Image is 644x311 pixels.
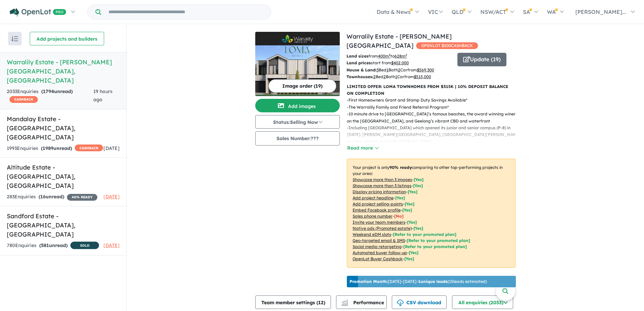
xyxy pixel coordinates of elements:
[575,8,626,15] span: [PERSON_NAME]...
[43,88,54,94] span: 1794
[353,207,401,213] u: Embed Facebook profile
[9,96,38,103] span: CASHBACK
[395,74,397,79] u: 1
[353,177,412,182] u: Showcase more than 3 images
[347,159,516,268] p: Your project is only comparing to other top-performing projects in your area: - - - - - - - - - -...
[347,60,371,65] b: Land prices
[255,99,340,112] button: Add images
[353,256,403,261] u: OpenLot Buyer Cashback
[389,165,412,170] b: 90 % ready
[11,36,18,41] img: sort.svg
[41,145,72,151] strong: ( unread)
[377,67,379,72] u: 3
[353,244,402,249] u: Social media retargeting
[405,53,407,57] sup: 2
[457,53,506,66] button: Update (19)
[397,299,404,306] img: download icon
[391,60,409,65] u: $ 402,000
[353,214,392,219] u: Sales phone number
[395,53,407,59] u: 628 m
[413,183,423,188] span: [ Yes ]
[347,144,379,152] button: Read more
[41,242,49,248] span: 581
[404,256,414,261] span: [Yes]
[347,53,452,60] p: from
[7,163,120,190] h5: Altitude Estate - [GEOGRAPHIC_DATA] , [GEOGRAPHIC_DATA]
[405,201,414,206] span: [ Yes ]
[341,302,348,306] img: bar-chart.svg
[353,195,393,200] u: Add project headline
[347,97,521,104] p: - First Homeowners Grant and Stamp Duty Savings Available*
[258,35,337,43] img: Warralily Estate - Armstrong Creek Logo
[39,242,68,248] strong: ( unread)
[40,194,46,200] span: 16
[347,111,521,125] p: - 10 minute drive to [GEOGRAPHIC_DATA]’s famous beaches, the award winning wineries on the [GEOGR...
[342,299,348,303] img: line-chart.svg
[7,242,99,250] div: 780 Enquir ies
[452,295,513,309] button: All enquiries (2033)
[7,88,93,104] div: 2033 Enquir ies
[103,145,120,151] span: [DATE]
[413,226,423,231] span: [Yes]
[392,295,447,309] button: CSV download
[102,5,269,19] input: Try estate name, suburb, builder or developer
[408,189,418,194] span: [ Yes ]
[347,32,452,49] a: Warralily Estate - [PERSON_NAME][GEOGRAPHIC_DATA]
[347,74,373,79] b: Townhouses:
[318,299,324,306] span: 12
[347,67,452,73] p: Bed Bath Car from
[75,145,103,151] span: CASHBACK
[342,299,384,306] span: Performance
[378,53,390,59] u: 400 m
[418,279,448,284] b: 1 unique leads
[395,195,405,200] span: [ Yes ]
[390,53,407,59] span: to
[350,279,388,284] b: Promotion Month:
[353,201,403,206] u: Add project selling-points
[103,242,120,248] span: [DATE]
[7,114,120,142] h5: Mandalay Estate - [GEOGRAPHIC_DATA] , [GEOGRAPHIC_DATA]
[7,212,120,239] h5: Sandford Estate - [GEOGRAPHIC_DATA] , [GEOGRAPHIC_DATA]
[43,145,53,151] span: 1989
[353,250,407,255] u: Automated buyer follow-up
[347,53,368,59] b: Land sizes
[407,220,417,225] span: [ Yes ]
[255,115,340,129] button: Status:Selling Now
[255,295,331,309] button: Team member settings (12)
[394,214,404,219] span: [ No ]
[353,232,391,237] u: Weekend eDM slots
[353,220,405,225] u: Invite your team members
[414,74,431,79] u: $ 515,000
[103,194,120,200] span: [DATE]
[389,53,390,57] sup: 2
[255,45,340,96] img: Warralily Estate - Armstrong Creek
[347,60,452,66] p: start from
[93,88,113,103] span: 19 hours ago
[347,67,377,72] b: House & Land:
[402,207,412,213] span: [ Yes ]
[7,58,120,85] h5: Warralily Estate - [PERSON_NAME][GEOGRAPHIC_DATA] , [GEOGRAPHIC_DATA]
[414,177,424,182] span: [ Yes ]
[407,238,470,243] span: [Refer to your promoted plan]
[255,32,340,96] a: Warralily Estate - Armstrong Creek LogoWarralily Estate - Armstrong Creek
[39,194,64,200] strong: ( unread)
[10,8,66,17] img: Openlot PRO Logo White
[409,250,419,255] span: [Yes]
[347,104,521,111] p: - The Warralily Family and Friend Referral Program*
[347,83,516,97] p: LIMITED OFFER: LOMA TOWNHOMES FROM $515K | 10% DEPOSIT BALANCE ON COMPLETION
[403,244,467,249] span: [Refer to your promoted plan]
[347,125,521,145] p: - Including [GEOGRAPHIC_DATA] which opened its junior and senior campus (P-8) in [DATE]. [PERSON_...
[353,226,412,231] u: Native ads (Promoted estate)
[70,242,99,249] span: SOLD
[41,88,73,94] strong: ( unread)
[7,193,97,201] div: 283 Enquir ies
[350,279,487,285] p: [DATE] - [DATE] - ( 15 leads estimated)
[393,232,456,237] span: [Refer to your promoted plan]
[7,145,103,153] div: 1993 Enquir ies
[353,189,406,194] u: Display pricing information
[353,238,405,243] u: Geo-targeted email & SMS
[336,295,387,309] button: Performance
[373,74,376,79] u: 2
[347,73,452,80] p: Bed Bath Car from
[386,67,388,72] u: 1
